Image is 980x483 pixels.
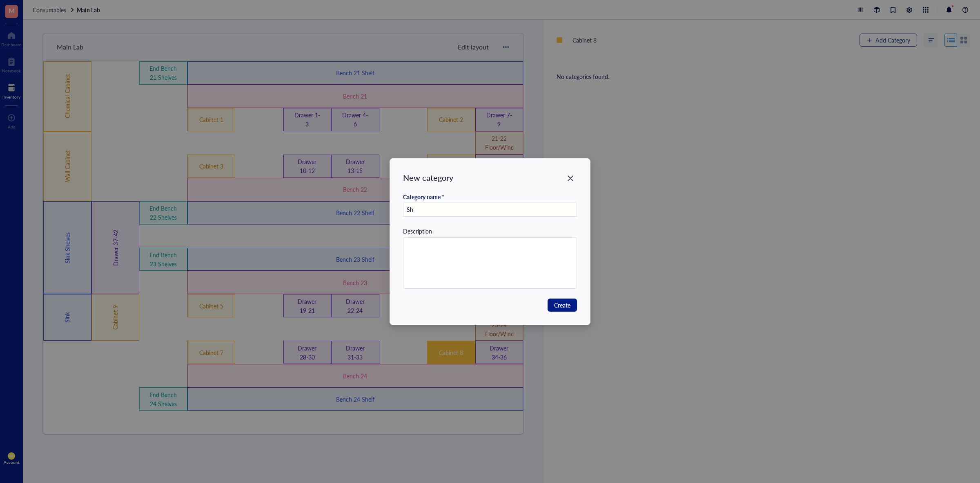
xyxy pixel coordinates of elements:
[403,227,432,236] div: Description
[564,172,577,185] button: Close
[554,301,570,310] span: Create
[403,172,577,183] div: New category
[403,193,444,200] div: Category name *
[548,299,577,312] button: Create
[564,173,577,183] span: Close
